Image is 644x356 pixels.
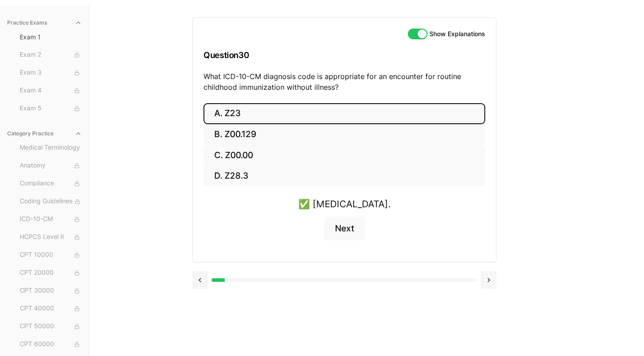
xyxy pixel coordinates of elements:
button: Exam 4 [16,84,85,98]
span: Exam 2 [20,50,82,60]
button: Coding Guidelines [16,194,85,209]
button: Category Practice [4,126,85,141]
button: HCPCS Level II [16,230,85,244]
span: Anatomy [20,161,82,171]
span: CPT 10000 [20,250,82,260]
span: CPT 20000 [20,268,82,278]
span: HCPCS Level II [20,232,82,242]
p: What ICD-10-CM diagnosis code is appropriate for an encounter for routine childhood immunization ... [203,71,485,92]
span: Exam 5 [20,104,82,113]
span: CPT 50000 [20,322,82,331]
span: CPT 30000 [20,286,82,296]
button: Exam 3 [16,66,85,80]
span: CPT 60000 [20,339,82,349]
div: ✅ [MEDICAL_DATA]. [298,197,391,211]
label: Show Explanations [429,31,485,37]
button: CPT 50000 [16,319,85,334]
button: C. Z00.00 [203,145,485,166]
button: CPT 30000 [16,284,85,298]
span: Exam 3 [20,68,82,78]
span: Medical Terminology [20,143,82,153]
button: Exam 2 [16,48,85,62]
span: Exam 4 [20,86,82,96]
button: CPT 20000 [16,266,85,280]
h3: Question 30 [203,42,485,68]
span: Coding Guidelines [20,197,82,206]
button: CPT 40000 [16,302,85,316]
button: ICD-10-CM [16,212,85,226]
button: Exam 1 [16,30,85,44]
button: CPT 60000 [16,337,85,352]
span: ICD-10-CM [20,214,82,224]
button: Exam 5 [16,101,85,116]
span: Compliance [20,179,82,188]
button: Practice Exams [4,16,85,30]
button: Medical Terminology [16,141,85,155]
button: Compliance [16,176,85,191]
button: CPT 10000 [16,248,85,262]
button: Anatomy [16,159,85,173]
span: Exam 1 [20,33,82,42]
button: B. Z00.129 [203,124,485,145]
button: D. Z28.3 [203,166,485,187]
span: CPT 40000 [20,304,82,314]
button: A. Z23 [203,103,485,124]
button: Next [324,217,364,241]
